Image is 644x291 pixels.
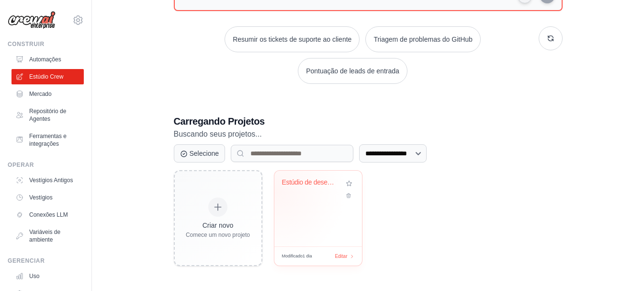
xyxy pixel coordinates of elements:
[282,254,303,258] font: Modificado
[203,221,234,229] font: Criar novo
[29,177,73,184] font: Vestígios Antigos
[306,67,399,75] font: Pontuação de leads de entrada
[11,86,84,102] a: Mercado
[29,211,68,218] font: Conexões LLM
[11,224,84,247] a: Variáveis ​​de ambiente
[11,128,84,151] a: Ferramentas e integrações
[11,104,84,127] a: Repositório de Agentes
[373,35,472,43] font: Triagem de problemas do GitHub
[11,173,84,188] a: Vestígios Antigos
[282,178,405,186] font: Estúdio de desenvolvimento de jogos Prism
[233,35,351,43] font: Resumir os tickets de suporte ao cliente
[29,273,39,279] font: Uso
[225,26,360,52] button: Resumir os tickets de suporte ao cliente
[344,178,354,189] button: Adicionar aos favoritos
[298,58,407,84] button: Pontuação de leads de entrada
[282,178,340,187] div: Estúdio de desenvolvimento de jogos Prism
[29,91,52,97] font: Mercado
[8,162,34,168] font: Operar
[29,133,67,147] font: Ferramentas e integrações
[335,254,347,259] font: Editar
[11,69,84,84] a: Estúdio Crew
[11,52,84,67] a: Automações
[174,130,262,138] font: Buscando seus projetos...
[29,229,60,243] font: Variáveis ​​de ambiente
[596,245,644,291] iframe: Chat Widget
[539,26,563,50] button: Receba novas sugestões
[174,116,265,127] font: Carregando Projetos
[8,11,56,29] img: Logotipo
[8,41,45,47] font: Construir
[186,232,250,238] font: Comece um novo projeto
[11,268,84,284] a: Uso
[11,190,84,205] a: Vestígios
[29,73,63,80] font: Estúdio Crew
[365,26,480,52] button: Triagem de problemas do GitHub
[29,56,61,63] font: Automações
[344,191,354,200] button: Excluir projeto
[190,150,219,157] font: Selecione
[303,254,312,258] font: 1 dia
[29,108,66,122] font: Repositório de Agentes
[11,207,84,222] a: Conexões LLM
[174,144,226,163] button: Selecione
[8,257,45,264] font: Gerenciar
[29,194,53,201] font: Vestígios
